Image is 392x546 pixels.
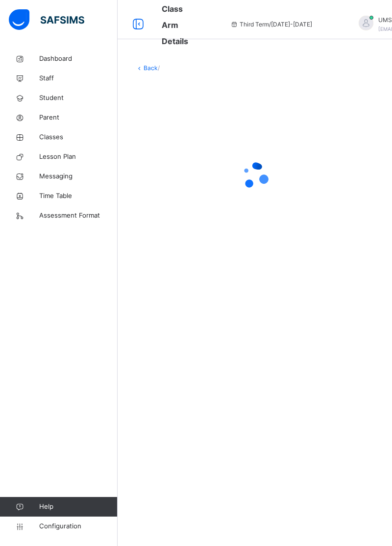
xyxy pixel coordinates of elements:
span: Time Table [39,191,118,201]
span: Staff [39,74,118,83]
span: Class Arm Details [162,4,188,46]
span: Assessment Format [39,211,118,221]
span: Configuration [39,521,117,531]
span: session/term information [230,20,312,29]
span: Lesson Plan [39,152,118,162]
span: Classes [39,132,118,142]
span: Dashboard [39,54,118,64]
a: Back [144,64,158,72]
span: / [158,64,160,72]
span: Student [39,93,118,103]
span: Help [39,502,117,512]
span: Messaging [39,172,118,181]
img: safsims [9,9,84,30]
span: Parent [39,113,118,123]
